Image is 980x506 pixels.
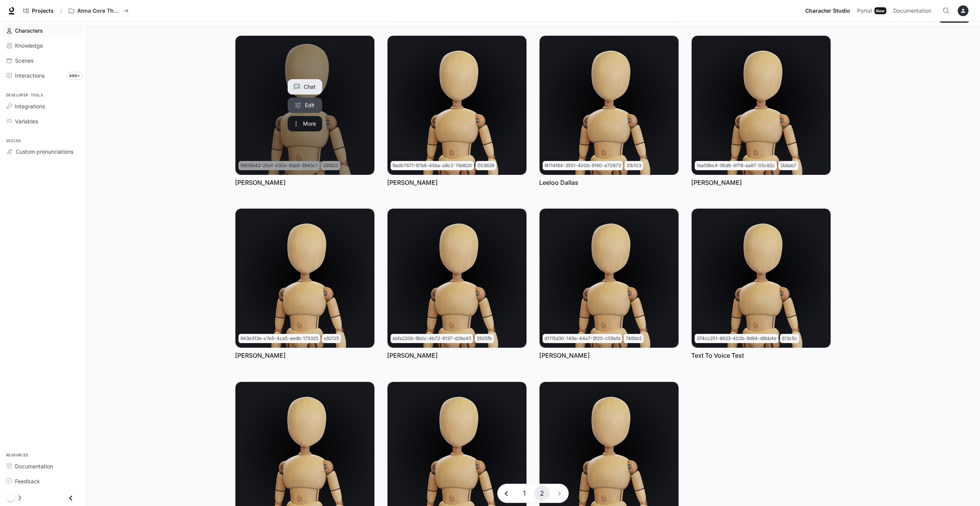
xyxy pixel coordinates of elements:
img: Text To Voice Test [692,209,831,348]
img: Nathan Reed [387,209,526,348]
a: [PERSON_NAME] [387,351,438,360]
a: Documentation [890,3,937,18]
img: Liz [692,36,831,175]
button: All workspaces [65,3,132,18]
a: Leeloo Dallas [539,178,578,187]
nav: pagination navigation [497,484,569,503]
a: Characters [3,24,83,37]
img: Leeloo Dallas [540,36,679,175]
a: Integrations [3,100,83,113]
span: Variables [15,117,38,125]
img: Martin Luther King Jr. [235,209,374,348]
div: / [57,7,65,15]
span: Projects [32,8,54,14]
a: Text To Voice Test [691,351,744,360]
button: Chat with Isabel Ramirez [288,79,322,95]
p: Atma Core The Neural Network [77,8,120,14]
a: Variables [3,114,83,128]
span: Characters [15,27,43,35]
span: Documentation [893,6,931,16]
a: Character Studio [802,3,853,18]
div: New [874,7,886,14]
button: Open Command Menu [939,3,954,18]
img: Paul Dryere [540,209,679,348]
a: Custom pronunciations [3,145,83,158]
a: [PERSON_NAME] [539,351,590,360]
a: [PERSON_NAME] [235,351,286,360]
a: [PERSON_NAME] [235,178,286,187]
a: Edit Isabel Ramirez [288,98,322,113]
span: Custom pronunciations [16,148,73,156]
button: More actions [288,116,322,131]
button: Go to page 1 [516,486,532,501]
span: Documentation [15,462,53,470]
img: Isaiah Harris [387,36,526,175]
a: PortalNew [854,3,889,18]
span: Scenes [15,56,33,65]
button: Close drawer [62,490,79,506]
a: Interactions [3,69,83,82]
a: [PERSON_NAME] [387,178,438,187]
a: Isabel Ramirez [235,36,374,175]
span: Interactions [15,71,45,80]
span: Integrations [15,102,45,110]
a: Documentation [3,460,83,473]
span: Knowledge [15,41,43,50]
button: page 2 [534,486,550,501]
a: Knowledge [3,39,83,52]
button: Go to previous page [499,486,514,501]
span: 999+ [66,72,83,80]
span: Dark mode toggle [7,493,15,502]
a: Scenes [3,54,83,67]
a: [PERSON_NAME] [691,178,742,187]
a: Feedback [3,474,83,488]
span: Feedback [15,477,40,485]
a: Go to projects [20,3,57,18]
span: Character Studio [805,6,850,16]
span: Portal [857,6,872,16]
